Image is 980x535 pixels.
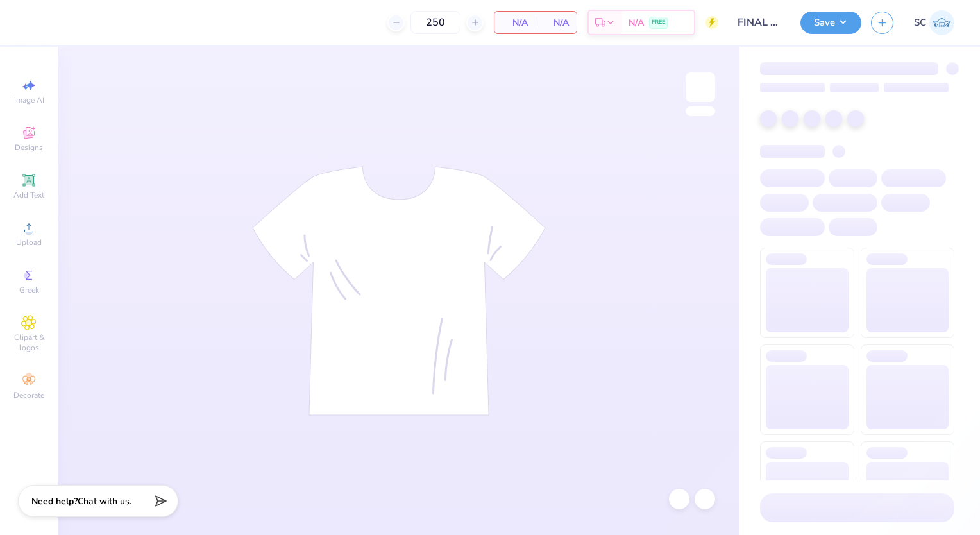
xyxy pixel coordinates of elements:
span: Greek [19,285,39,295]
img: tee-skeleton.svg [252,166,546,416]
span: Designs [15,142,43,153]
a: SC [914,10,954,35]
span: Add Text [13,190,44,200]
span: SC [914,15,926,30]
input: – – [410,11,460,34]
strong: Need help? [31,495,78,507]
span: N/A [502,16,528,30]
span: N/A [543,16,569,30]
span: Image AI [14,95,44,105]
input: Untitled Design [728,10,791,35]
span: Chat with us. [78,495,131,507]
span: Clipart & logos [6,332,51,353]
span: FREE [652,18,665,27]
button: Save [800,12,861,34]
span: Upload [16,237,42,248]
span: N/A [629,16,644,30]
span: Decorate [13,390,44,400]
img: Sadie Case [929,10,954,35]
